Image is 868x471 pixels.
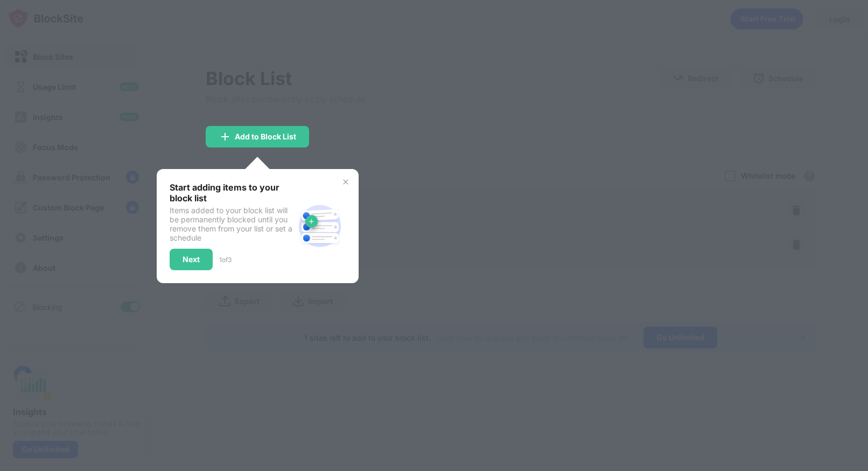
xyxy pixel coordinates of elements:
img: x-button.svg [341,178,350,186]
div: Add to Block List [235,132,296,141]
div: Start adding items to your block list [170,182,294,203]
img: block-site.svg [294,200,346,252]
div: Items added to your block list will be permanently blocked until you remove them from your list o... [170,206,294,242]
div: 1 of 3 [219,256,232,264]
div: Next [183,255,200,264]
